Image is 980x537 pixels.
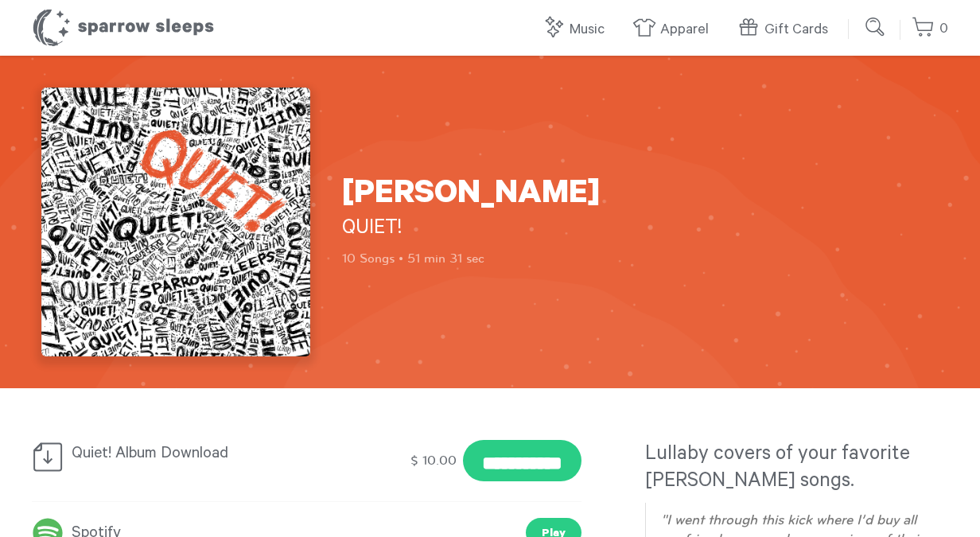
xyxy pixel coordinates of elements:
div: $ 10.00 [407,446,459,475]
a: Apparel [632,13,717,47]
h2: QUIET! [342,216,628,243]
h1: [PERSON_NAME] [342,177,628,216]
p: 10 Songs • 51 min 31 sec [342,250,628,267]
div: Quiet! Album Download [32,440,317,473]
a: Gift Cards [737,13,836,47]
img: Paramore - Quiet! [41,88,310,356]
a: Music [542,13,612,47]
a: 0 [912,12,948,46]
h1: Sparrow Sleeps [32,8,215,48]
input: Submit [860,11,892,43]
span: Lullaby covers of your favorite [PERSON_NAME] songs. [645,445,910,494]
